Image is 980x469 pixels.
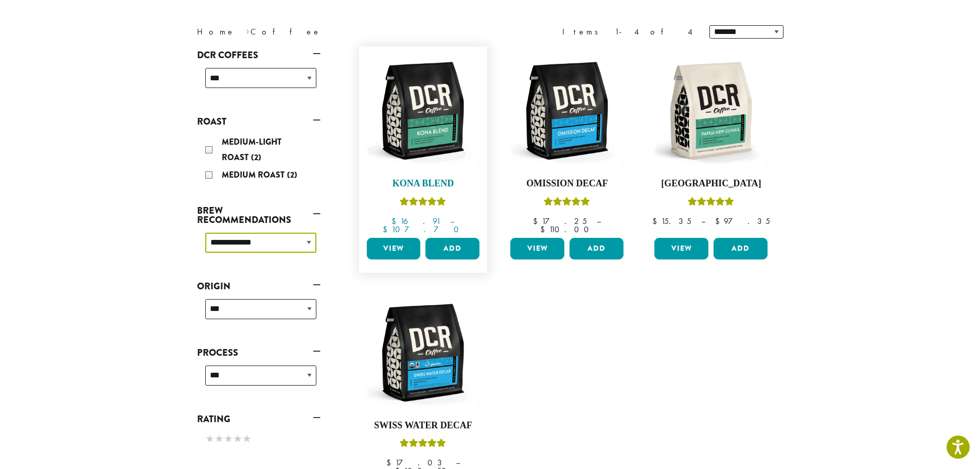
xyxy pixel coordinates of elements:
[197,64,320,100] div: DCR Coffees
[540,224,594,235] bdi: 110.00
[533,216,587,227] bdi: 17.25
[652,51,770,234] a: [GEOGRAPHIC_DATA]Rated 5.00 out of 5
[197,26,475,38] nav: Breadcrumb
[425,238,479,259] button: Add
[715,216,770,227] bdi: 97.35
[562,26,694,38] div: Items 1-4 of 4
[197,410,320,428] a: Rating
[508,51,626,170] img: DCR-12oz-Omission-Decaf-scaled.png
[715,216,724,227] span: $
[197,46,320,64] a: DCR Coffees
[383,224,464,235] bdi: 107.70
[508,178,626,189] h4: Omission Decaf
[400,437,446,453] div: Rated 5.00 out of 5
[701,216,705,227] span: –
[246,22,250,38] span: ›
[367,238,421,259] a: View
[364,51,482,170] img: DCR-12oz-Kona-Blend-Stock-scaled.png
[242,431,252,446] span: ★
[391,216,400,227] span: $
[450,216,454,227] span: –
[383,224,391,235] span: $
[197,344,320,361] a: Process
[197,361,320,398] div: Process
[391,216,440,227] bdi: 16.91
[654,238,708,259] a: View
[197,26,235,37] a: Home
[544,196,590,211] div: Rated 4.33 out of 5
[652,216,661,227] span: $
[197,130,320,189] div: Roast
[197,113,320,130] a: Roast
[508,51,626,234] a: Omission DecafRated 4.33 out of 5
[569,238,623,259] button: Add
[287,169,297,181] span: (2)
[251,151,261,163] span: (2)
[400,196,446,211] div: Rated 5.00 out of 5
[533,216,542,227] span: $
[364,420,483,431] h4: Swiss Water Decaf
[224,431,233,446] span: ★
[386,457,395,468] span: $
[652,178,770,189] h4: [GEOGRAPHIC_DATA]
[652,51,770,170] img: DCR-12oz-Papua-New-Guinea-Stock-scaled.png
[540,224,549,235] span: $
[215,431,224,446] span: ★
[197,428,320,451] div: Rating
[714,238,768,259] button: Add
[205,431,215,446] span: ★
[222,136,281,163] span: Medium-Light Roast
[364,178,483,189] h4: Kona Blend
[364,293,482,412] img: DCR-12oz-FTO-Swiss-Water-Decaf-Stock-scaled.png
[233,431,242,446] span: ★
[510,238,564,259] a: View
[456,457,460,468] span: –
[386,457,446,468] bdi: 17.03
[222,169,287,181] span: Medium Roast
[688,196,734,211] div: Rated 5.00 out of 5
[197,295,320,332] div: Origin
[652,216,691,227] bdi: 15.35
[197,277,320,295] a: Origin
[197,229,320,265] div: Brew Recommendations
[597,216,601,227] span: –
[197,202,320,229] a: Brew Recommendations
[364,51,483,234] a: Kona BlendRated 5.00 out of 5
